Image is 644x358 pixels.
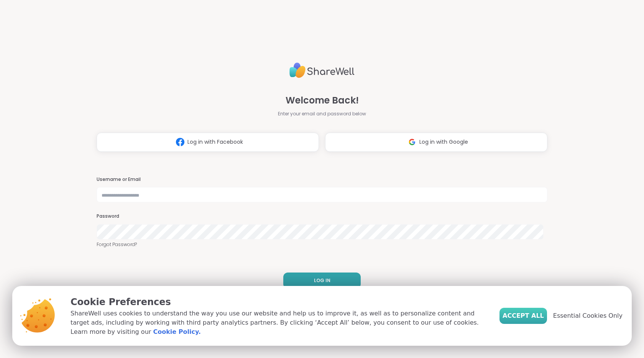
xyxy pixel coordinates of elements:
[286,94,359,107] span: Welcome Back!
[325,133,547,152] button: Log in with Google
[97,241,547,248] a: Forgot Password?
[314,277,330,284] span: LOG IN
[97,176,547,183] h3: Username or Email
[503,311,544,320] span: Accept All
[283,273,361,289] button: LOG IN
[97,213,547,220] h3: Password
[499,308,547,324] button: Accept All
[71,309,487,337] p: ShareWell uses cookies to understand the way you use our website and help us to improve it, as we...
[419,138,468,146] span: Log in with Google
[405,135,419,149] img: ShareWell Logomark
[289,59,355,81] img: ShareWell Logo
[278,110,366,117] span: Enter your email and password below
[153,327,200,337] a: Cookie Policy.
[173,135,187,149] img: ShareWell Logomark
[553,311,623,320] span: Essential Cookies Only
[97,133,319,152] button: Log in with Facebook
[187,138,243,146] span: Log in with Facebook
[71,295,487,309] p: Cookie Preferences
